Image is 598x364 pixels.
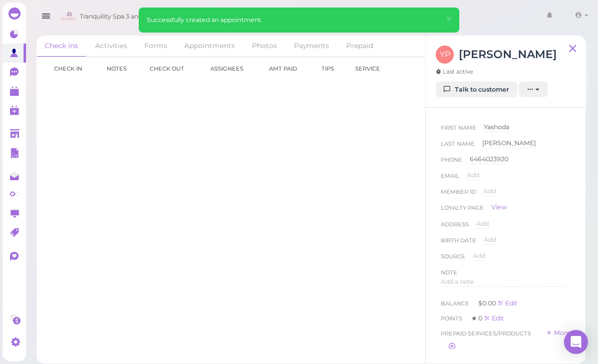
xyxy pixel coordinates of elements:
span: Yashoda [484,123,509,131]
div: [PERSON_NAME] [482,139,536,148]
div: Note [441,267,457,277]
span: × [446,12,452,26]
span: ★ 0 [471,314,484,322]
th: Notes [99,57,142,80]
th: Amt Paid [261,57,314,80]
a: Talk to customer [436,82,517,98]
span: Add [473,252,485,259]
span: Add [467,171,479,179]
a: Prepaid [338,36,381,57]
div: Open Intercom Messenger [564,330,588,354]
th: Service [348,57,397,80]
span: Loyalty page [441,203,484,217]
span: Add a note [441,278,474,285]
th: Check in [47,57,99,80]
a: Forms [136,36,175,57]
span: Last active [436,68,473,76]
a: Edit [484,314,504,322]
span: Source [441,251,465,267]
span: Member ID [441,187,476,203]
div: 6464023920 [470,155,508,164]
span: Tranquility Spa 3 and [GEOGRAPHIC_DATA] [80,3,212,31]
input: Search customer [303,9,400,25]
span: Address [441,219,469,235]
a: View [491,203,507,212]
th: Assignees [203,57,261,80]
a: Check ins [37,36,86,57]
span: Prepaid services/products [441,328,531,338]
span: Add [476,220,489,227]
span: Points [441,315,464,322]
span: Email [441,171,459,187]
a: Photos [244,36,285,57]
span: Balance [441,300,471,307]
a: Appointments [176,36,243,57]
a: Activities [87,36,135,57]
h3: [PERSON_NAME] [459,46,557,63]
span: Birth date [441,235,476,251]
span: Last Name [441,139,475,155]
a: Payments [286,36,337,57]
span: $0.00 [478,299,497,307]
a: More [546,328,570,338]
th: Check out [142,57,203,80]
span: Add [484,236,496,243]
span: Phone [441,155,462,171]
a: Edit [497,299,517,307]
span: Add [483,187,496,195]
button: Close [440,8,458,31]
span: First Name [441,123,476,139]
span: YP [436,46,454,64]
th: Tips [314,57,348,80]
